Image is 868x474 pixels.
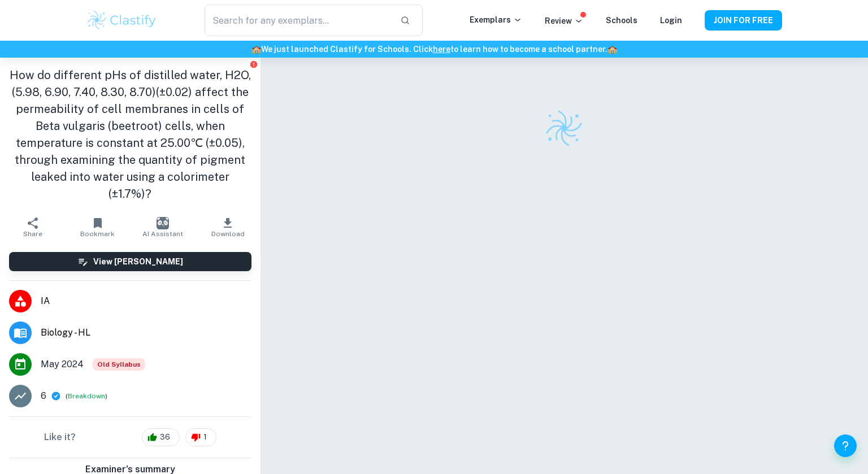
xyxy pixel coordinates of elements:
button: Report issue [250,60,258,68]
button: AI Assistant [130,211,195,243]
div: Starting from the May 2025 session, the Biology IA requirements have changed. It's OK to refer to... [93,358,145,371]
button: View [PERSON_NAME] [9,252,251,271]
span: Old Syllabus [93,358,145,371]
span: May 2024 [41,358,84,371]
div: 1 [185,428,216,446]
button: Download [196,211,261,243]
h6: View [PERSON_NAME] [93,255,183,268]
a: here [433,45,450,54]
button: Help and Feedback [834,434,857,457]
h1: How do different pHs of distilled water, H2O, (5.98, 6.90, 7.40, 8.30, 8.70)(±0.02) affect the pe... [9,67,251,202]
span: 1 [197,432,213,443]
p: 6 [41,389,46,403]
span: Bookmark [80,230,115,238]
button: JOIN FOR FREE [705,10,782,31]
span: 🏫 [607,45,617,54]
span: 🏫 [251,45,261,54]
span: Download [211,230,245,238]
span: Biology - HL [41,326,251,340]
img: Clastify logo [86,9,158,32]
div: 36 [142,428,180,446]
span: 36 [154,432,176,443]
p: Review [545,15,583,27]
a: Schools [606,16,637,25]
img: AI Assistant [157,217,169,229]
span: ( ) [66,391,107,402]
span: Share [23,230,42,238]
img: Clastify logo [544,108,584,148]
p: Exemplars [470,14,522,26]
a: Login [660,16,682,25]
span: IA [41,294,251,308]
button: Bookmark [65,211,130,243]
h6: Like it? [44,430,76,444]
input: Search for any exemplars... [205,5,391,36]
span: AI Assistant [142,230,183,238]
button: Breakdown [68,391,105,401]
h6: We just launched Clastify for Schools. Click to learn how to become a school partner. [2,43,866,55]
